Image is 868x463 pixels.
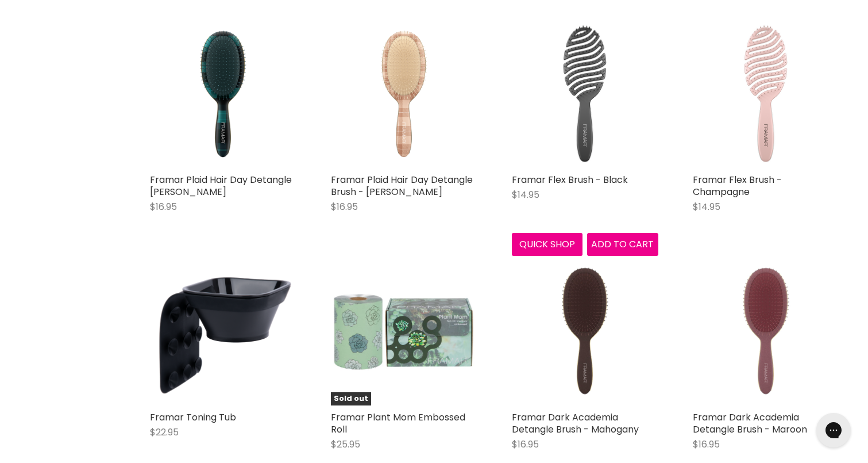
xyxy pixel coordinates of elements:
[512,438,539,451] span: $16.95
[512,411,639,436] a: Framar Dark Academia Detangle Brush - Mahogany
[811,409,857,451] iframe: Gorgias live chat messenger
[150,173,292,198] a: Framar Plaid Hair Day Detangle [PERSON_NAME]
[331,392,371,405] span: Sold out
[331,259,477,405] a: Framar Plant Mom Embossed RollSold out
[331,21,477,168] img: Framar Plaid Hair Day Detangle Brush - Rory
[331,438,360,451] span: $25.95
[693,21,839,168] img: Framar Flex Brush - Champagne
[331,173,473,198] a: Framar Plaid Hair Day Detangle Brush - [PERSON_NAME]
[331,259,477,405] img: Framar Plant Mom Embossed Roll
[150,411,236,424] a: Framar Toning Tub
[512,21,658,168] img: Framar Flex Brush - Black
[693,173,782,198] a: Framar Flex Brush - Champagne
[331,200,358,213] span: $16.95
[693,411,807,436] a: Framar Dark Academia Detangle Brush - Maroon
[512,259,658,405] img: Framar Dark Academia Detangle Brush - Mahogany
[150,426,179,439] span: $22.95
[150,259,296,405] img: Framar Toning Tub
[512,188,539,201] span: $14.95
[150,21,296,168] img: Framar Plaid Hair Day Detangle Brush - Blair
[587,233,658,256] button: Add to cart
[512,173,628,186] a: Framar Flex Brush - Black
[150,200,177,213] span: $16.95
[591,238,654,251] span: Add to cart
[693,438,720,451] span: $16.95
[693,200,720,213] span: $14.95
[693,259,839,405] img: Framar Dark Academia Detangle Brush - Maroon
[512,233,583,256] button: Quick shop
[331,411,465,436] a: Framar Plant Mom Embossed Roll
